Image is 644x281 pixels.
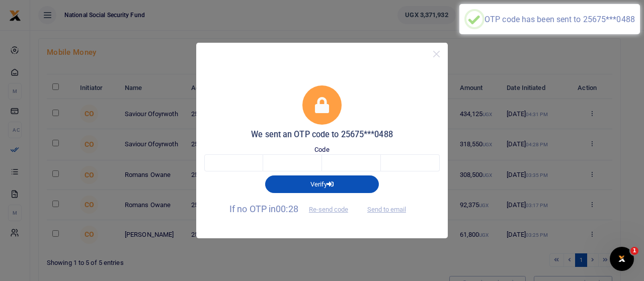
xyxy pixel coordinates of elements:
[610,247,634,271] iframe: Intercom live chat
[265,175,379,193] button: Verify
[630,247,638,255] span: 1
[485,15,635,24] div: OTP code has been sent to 25675***0488
[429,47,444,61] button: Close
[276,204,298,214] span: 00:28
[204,130,440,140] h5: We sent an OTP code to 25675***0488
[314,145,329,155] label: Code
[229,204,357,214] span: If no OTP in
